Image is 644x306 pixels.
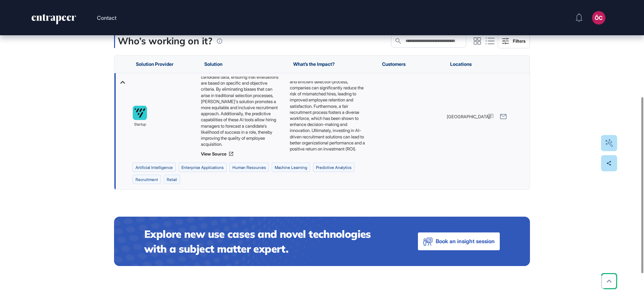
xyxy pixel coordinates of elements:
li: predictive analytics [313,163,355,172]
span: [GEOGRAPHIC_DATA] [447,114,490,120]
button: Contact [97,13,116,22]
span: Solution [204,61,222,67]
div: Filters [513,38,526,44]
li: machine learning [272,163,310,172]
li: human resources [229,163,269,172]
li: retail [164,175,180,184]
button: Filters [498,34,530,48]
li: recruitment [132,175,161,184]
img: image [133,106,147,120]
p: The implementation of AI in recruitment and hiring is crucial for organizations aiming to enhance... [290,54,369,152]
a: View Source [201,151,283,157]
button: ÖC [592,11,605,25]
li: enterprise applications [178,163,227,172]
p: Who’s working on it? [118,34,212,48]
span: Book an insight session [436,236,495,246]
div: Visier offers AI-powered tools that enhance recruitment and hiring processes by automating the sc... [201,77,283,147]
a: image [132,106,147,121]
span: startup [134,122,146,128]
button: Book an insight session [418,232,500,250]
li: artificial intelligence [132,163,176,172]
a: entrapeer-logo [31,14,77,27]
span: Solution Provider [136,61,173,67]
span: Customers [382,61,406,67]
span: What’s the Impact? [293,61,335,67]
h4: Explore new use cases and novel technologies with a subject matter expert. [144,227,391,256]
span: Locations [450,61,472,67]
